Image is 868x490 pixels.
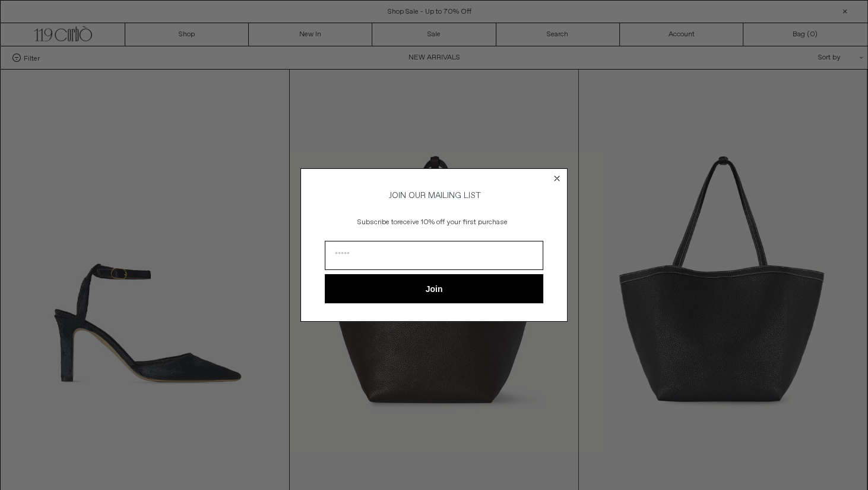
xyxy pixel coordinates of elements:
[387,190,481,201] span: JOIN OUR MAILING LIST
[325,274,543,303] button: Join
[357,218,397,227] span: Subscribe to
[397,218,508,227] span: receive 10% off your first purchase
[551,172,563,184] button: Close dialog
[325,241,543,270] input: Email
